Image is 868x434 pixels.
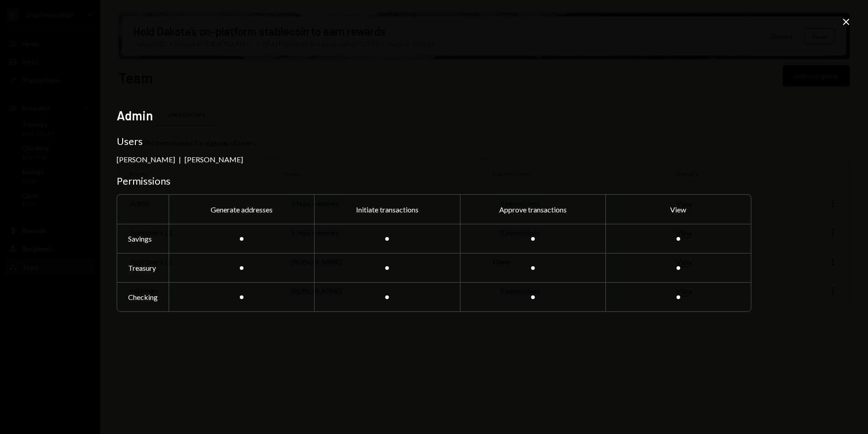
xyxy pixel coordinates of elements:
[169,195,314,224] div: Generate addresses
[605,195,751,224] div: View
[117,175,751,187] h3: Permissions
[117,155,175,164] div: [PERSON_NAME]
[117,135,751,148] h3: Users
[179,155,181,164] div: |
[117,253,169,282] div: Treasury
[117,282,169,311] div: Checking
[185,155,243,164] div: [PERSON_NAME]
[117,224,169,253] div: Savings
[117,107,751,124] h2: Admin
[460,195,605,224] div: Approve transactions
[314,195,460,224] div: Initiate transactions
